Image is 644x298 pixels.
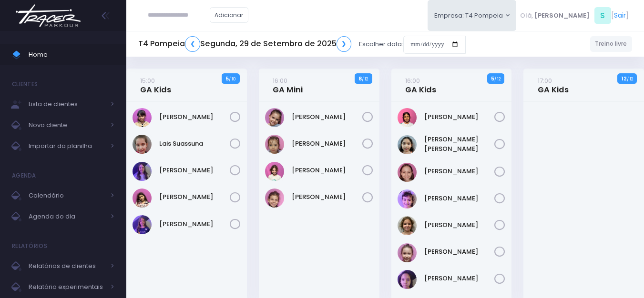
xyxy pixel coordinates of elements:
small: 15:00 [140,76,155,85]
a: [PERSON_NAME] [159,112,230,122]
small: 16:00 [273,76,287,85]
img: Lais Suassuna [133,135,152,154]
img: Luisa Yen Muller [398,135,417,154]
a: 16:00GA Mini [273,76,303,95]
small: / 10 [229,76,235,82]
img: Olivia Tozi [265,189,284,208]
img: Lia Widman [133,162,152,181]
a: [PERSON_NAME] [159,219,230,229]
span: Relatórios de clientes [29,260,105,272]
span: Olá, [520,11,533,20]
strong: 5 [491,75,494,82]
a: [PERSON_NAME] [292,192,362,202]
span: Agenda do dia [29,210,105,223]
img: Rosa Widman [133,215,152,234]
a: ❯ [337,36,352,52]
span: Home [29,49,114,61]
a: [PERSON_NAME] [424,247,495,257]
img: Rafaela Braga [398,216,417,235]
a: Adicionar [210,7,249,23]
span: Calendário [29,189,105,202]
a: [PERSON_NAME] [292,112,362,122]
div: Escolher data: [138,33,466,55]
img: Luiza Braz [133,189,152,208]
img: Clarice Lopes [133,108,152,127]
a: [PERSON_NAME] [424,167,495,176]
small: 16:00 [405,76,420,85]
a: Sair [614,10,626,20]
img: Nina Loureiro Andrusyszyn [398,189,417,209]
a: [PERSON_NAME] [292,166,362,175]
a: ❮ [185,36,200,52]
h5: T4 Pompeia Segunda, 29 de Setembro de 2025 [138,36,351,52]
img: Sophie Aya Porto Shimabuco [398,270,417,289]
img: Marina Xidis Cerqueira [398,163,417,182]
span: [PERSON_NAME] [534,11,590,20]
a: [PERSON_NAME] [424,112,495,122]
a: [PERSON_NAME] [292,139,362,149]
small: 17:00 [538,76,552,85]
a: [PERSON_NAME] [159,192,230,202]
span: Novo cliente [29,119,105,131]
a: [PERSON_NAME] [159,166,230,175]
img: Mariana Tamarindo de Souza [265,162,284,181]
small: / 12 [494,76,501,82]
h4: Relatórios [12,237,47,256]
a: Lais Suassuna [159,139,230,149]
a: 15:00GA Kids [140,76,171,95]
a: 17:00GA Kids [538,76,569,95]
small: / 12 [362,76,368,82]
small: / 12 [627,76,633,82]
strong: 5 [225,75,229,82]
span: Importar da planilha [29,140,105,152]
a: [PERSON_NAME] [424,220,495,230]
img: Luísa Veludo Uchôa [265,135,284,154]
span: Lista de clientes [29,98,105,110]
a: [PERSON_NAME] [PERSON_NAME] [424,135,495,153]
strong: 8 [358,75,362,82]
a: [PERSON_NAME] [424,194,495,203]
a: Treino livre [590,36,633,52]
h4: Clientes [12,75,38,94]
img: Rafaella Medeiros [398,243,417,262]
div: [ ] [516,5,632,26]
span: Relatório experimentais [29,281,105,293]
span: S [594,7,611,24]
a: 16:00GA Kids [405,76,436,95]
img: LARA SHIMABUC [265,108,284,127]
h4: Agenda [12,166,36,185]
img: Clara Sigolo [398,108,417,127]
strong: 12 [622,75,627,82]
a: [PERSON_NAME] [424,274,495,283]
